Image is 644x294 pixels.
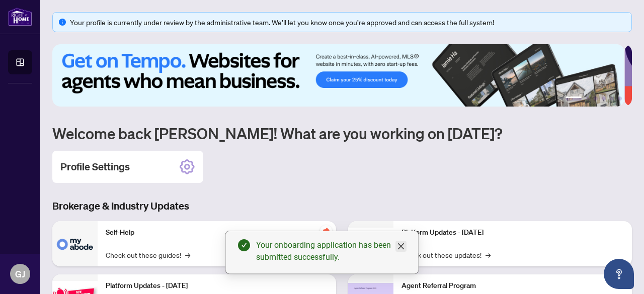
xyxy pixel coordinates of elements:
[320,225,332,237] span: pushpin
[106,227,328,238] p: Self-Help
[602,96,606,101] button: 4
[59,19,66,26] span: info-circle
[185,249,190,260] span: →
[15,267,25,281] span: GJ
[52,124,632,143] h1: Welcome back [PERSON_NAME]! What are you working on [DATE]?
[8,8,32,26] img: logo
[618,96,622,101] button: 6
[106,280,328,291] p: Platform Updates - [DATE]
[395,241,407,252] a: Close
[604,259,634,289] button: Open asap
[60,160,130,174] h2: Profile Settings
[256,239,406,263] div: Your onboarding application has been submitted successfully.
[486,249,491,260] span: →
[52,199,632,213] h3: Brokerage & Industry Updates
[594,96,598,101] button: 3
[610,96,614,101] button: 5
[586,96,590,101] button: 2
[52,221,98,266] img: Self-Help
[397,242,405,250] span: close
[52,44,624,107] img: Slide 0
[566,96,582,101] button: 1
[401,280,624,291] p: Agent Referral Program
[401,227,624,238] p: Platform Updates - [DATE]
[401,249,491,260] a: Check out these updates!→
[348,228,393,259] img: Platform Updates - June 23, 2025
[106,249,190,260] a: Check out these guides!→
[70,17,625,28] div: Your profile is currently under review by the administrative team. We’ll let you know once you’re...
[238,239,250,251] span: check-circle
